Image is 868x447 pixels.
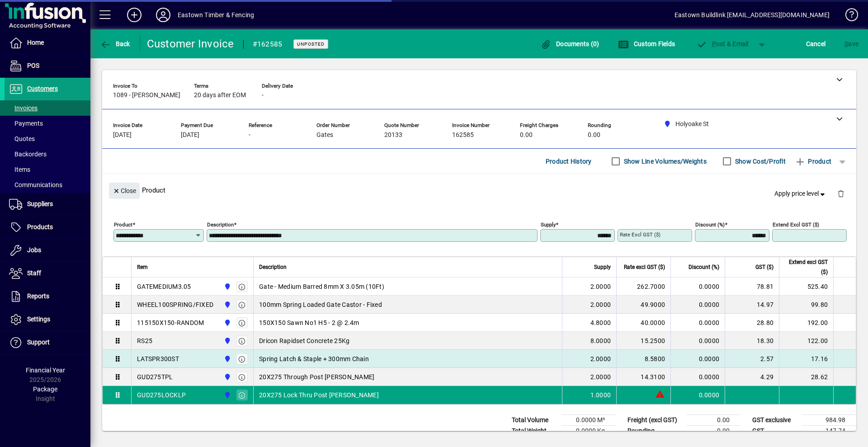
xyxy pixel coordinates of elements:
[9,151,47,158] span: Backorders
[253,37,283,52] div: #162585
[689,262,719,272] span: Discount (%)
[670,332,725,350] td: 0.0000
[618,40,675,47] span: Custom Fields
[785,257,828,277] span: Extend excl GST ($)
[5,162,90,177] a: Items
[686,426,741,437] td: 0.00
[452,132,474,139] span: 162585
[5,100,90,116] a: Invoices
[27,200,53,207] span: Suppliers
[137,336,152,345] div: RS25
[774,189,827,198] span: Apply price level
[622,372,665,381] div: 14.3100
[5,131,90,146] a: Quotes
[5,116,90,131] a: Payments
[590,336,611,345] span: 8.0000
[624,262,665,272] span: Rate excl GST ($)
[802,415,856,426] td: 984.98
[696,40,749,47] span: ost & Email
[542,153,595,169] button: Product History
[27,39,44,46] span: Home
[670,350,725,368] td: 0.0000
[9,135,35,142] span: Quotes
[590,391,611,400] span: 1.0000
[795,154,831,169] span: Product
[222,336,232,346] span: Holyoake St
[622,300,665,309] div: 49.9000
[588,132,600,139] span: 0.00
[137,300,213,309] div: WHEEL100SPRING/FIXED
[113,132,132,139] span: [DATE]
[733,157,786,166] label: Show Cost/Profit
[748,426,802,437] td: GST
[262,92,264,99] span: -
[181,132,199,139] span: [DATE]
[712,40,716,47] span: P
[316,132,333,139] span: Gates
[5,193,90,216] a: Suppliers
[137,354,179,363] div: LATSPR300ST
[670,386,725,404] td: 0.0000
[546,154,592,169] span: Product History
[755,262,774,272] span: GST ($)
[686,415,741,426] td: 0.00
[5,331,90,354] a: Support
[670,368,725,386] td: 0.0000
[675,8,830,22] div: Eastown Buildlink [EMAIL_ADDRESS][DOMAIN_NAME]
[541,221,556,228] mat-label: Supply
[623,415,686,426] td: Freight (excl GST)
[100,40,130,47] span: Back
[26,367,65,374] span: Financial Year
[259,300,382,309] span: 100mm Spring Loaded Gate Castor - Fixed
[561,415,616,426] td: 0.0000 M³
[725,350,779,368] td: 2.57
[622,354,665,363] div: 8.5800
[297,41,325,47] span: Unposted
[842,36,861,52] button: Save
[384,132,402,139] span: 20133
[259,354,369,363] span: Spring Latch & Staple + 300mm Chain
[147,37,234,51] div: Customer Invoice
[590,318,611,327] span: 4.8000
[844,40,848,47] span: S
[5,216,90,239] a: Products
[5,32,90,54] a: Home
[107,186,142,194] app-page-header-button: Close
[725,278,779,296] td: 78.81
[779,332,833,350] td: 122.00
[748,415,802,426] td: GST exclusive
[590,300,611,309] span: 2.0000
[561,426,616,437] td: 0.0000 Kg
[779,296,833,314] td: 99.80
[830,183,852,204] button: Delete
[620,231,660,238] mat-label: Rate excl GST ($)
[222,318,232,328] span: Holyoake St
[839,2,857,31] a: Knowledge Base
[5,55,90,77] a: POS
[5,177,90,193] a: Communications
[507,415,561,426] td: Total Volume
[178,8,254,22] div: Eastown Timber & Fencing
[779,278,833,296] td: 525.40
[5,285,90,308] a: Reports
[538,36,602,52] button: Documents (0)
[137,318,204,327] div: 115150X150-RANDOM
[27,315,50,323] span: Settings
[90,36,140,52] app-page-header-button: Back
[33,386,57,393] span: Package
[9,104,38,112] span: Invoices
[259,391,379,400] span: 20X275 Lock Thru Post [PERSON_NAME]
[5,262,90,285] a: Staff
[222,372,232,382] span: Holyoake St
[773,221,819,228] mat-label: Extend excl GST ($)
[623,426,686,437] td: Rounding
[806,37,826,51] span: Cancel
[670,296,725,314] td: 0.0000
[222,282,232,292] span: Holyoake St
[520,132,533,139] span: 0.00
[622,336,665,345] div: 15.2500
[590,282,611,291] span: 2.0000
[622,282,665,291] div: 262.7000
[5,146,90,162] a: Backorders
[5,308,90,331] a: Settings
